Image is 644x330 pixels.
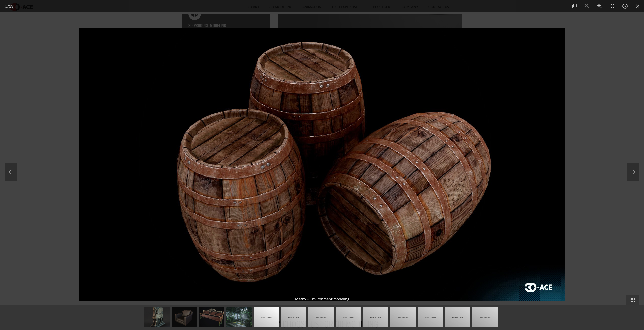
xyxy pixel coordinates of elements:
[144,307,170,327] img: Lamassu_lion_statue.jpg
[5,4,7,8] span: 5
[472,307,498,327] img: works_loading.jpg
[226,307,252,327] img: environment-art-1.jpg
[254,307,279,327] img: works_loading.jpg
[308,307,334,327] img: works_loading.jpg
[363,307,388,327] img: works_loading.jpg
[172,307,197,327] img: Armchair-Retopology.jpg
[390,307,416,327] img: works_loading.jpg
[281,307,306,327] img: works_loading.jpg
[79,28,565,301] img: Barrel.jpg
[445,307,470,327] img: works_loading.jpg
[199,307,224,327] img: bench-1.jpg
[418,307,443,327] img: works_loading.jpg
[9,4,13,8] span: 13
[336,307,361,327] img: works_loading.jpg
